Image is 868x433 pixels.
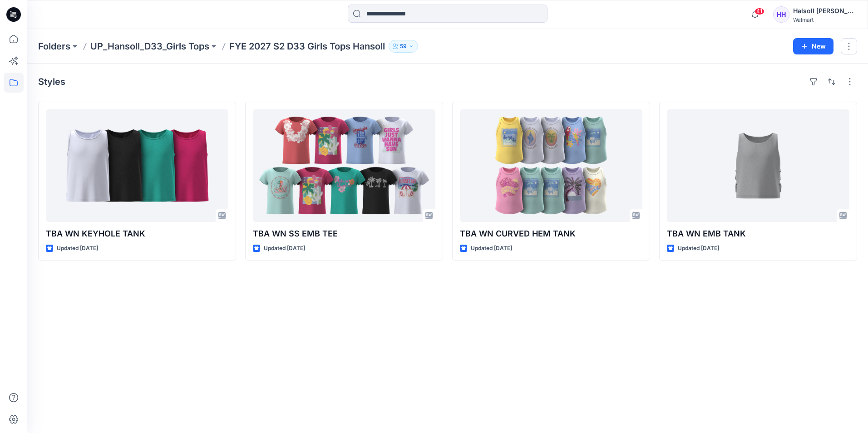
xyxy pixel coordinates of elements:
[667,227,849,240] p: TBA WN EMB TANK
[57,244,98,253] p: Updated [DATE]
[793,5,857,16] div: Halsoll [PERSON_NAME] Girls Design Team
[755,8,764,15] span: 41
[460,227,642,240] p: TBA WN CURVED HEM TANK
[773,6,789,23] div: HH
[460,109,642,222] a: TBA WN CURVED HEM TANK
[678,244,719,253] p: Updated [DATE]
[38,76,65,87] h4: Styles
[400,41,407,51] p: 59
[793,16,857,23] div: Walmart
[793,38,833,54] button: New
[90,40,209,53] a: UP_Hansoll_D33_Girls Tops
[389,40,418,53] button: 59
[38,40,70,53] a: Folders
[253,109,435,222] a: TBA WN SS EMB TEE
[229,40,385,53] p: FYE 2027 S2 D33 Girls Tops Hansoll
[667,109,849,222] a: TBA WN EMB TANK
[46,227,228,240] p: TBA WN KEYHOLE TANK
[471,244,512,253] p: Updated [DATE]
[46,109,228,222] a: TBA WN KEYHOLE TANK
[264,244,305,253] p: Updated [DATE]
[253,227,435,240] p: TBA WN SS EMB TEE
